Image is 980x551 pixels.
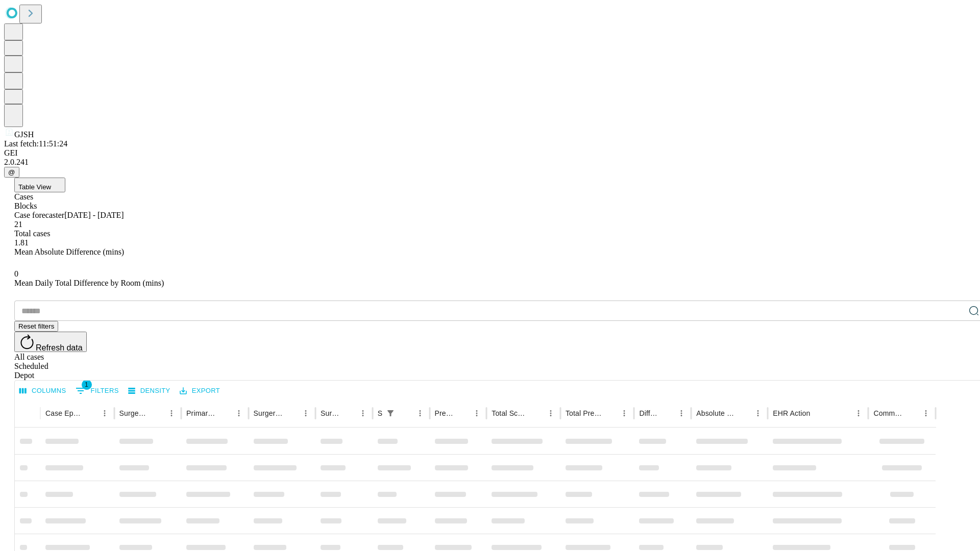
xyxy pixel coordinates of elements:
button: Sort [737,406,751,420]
div: Comments [873,409,903,417]
div: Surgery Date [321,409,340,417]
div: Surgeon Name [119,409,149,417]
span: Total cases [14,229,50,238]
button: Reset filters [14,321,58,332]
button: Menu [232,406,246,420]
button: Sort [399,406,413,420]
div: EHR Action [773,409,810,417]
span: Mean Daily Total Difference by Room (mins) [14,279,164,287]
div: Predicted In Room Duration [435,409,455,417]
span: [DATE] - [DATE] [64,211,124,219]
div: Total Scheduled Duration [492,409,528,417]
span: 21 [14,220,22,229]
button: Menu [544,406,558,420]
span: 0 [14,269,18,278]
div: 2.0.241 [4,158,976,167]
button: Sort [341,406,356,420]
button: Select columns [17,383,69,399]
button: Export [177,383,223,399]
button: Show filters [73,383,121,399]
button: Menu [413,406,427,420]
button: Menu [164,406,179,420]
button: Menu [299,406,313,420]
span: Case forecaster [14,211,64,219]
button: Sort [284,406,299,420]
button: Menu [851,406,866,420]
button: Table View [14,178,65,192]
div: Difference [639,409,659,417]
button: Menu [751,406,765,420]
button: Sort [811,406,825,420]
button: Menu [470,406,484,420]
button: Sort [455,406,470,420]
button: Menu [356,406,370,420]
button: Sort [904,406,919,420]
button: Menu [617,406,631,420]
span: Table View [18,183,51,191]
div: 1 active filter [383,406,398,420]
div: Surgery Name [254,409,283,417]
button: Sort [83,406,97,420]
div: GEI [4,148,976,158]
div: Scheduled In Room Duration [378,409,382,417]
button: Sort [603,406,617,420]
button: Density [126,383,173,399]
button: Sort [529,406,544,420]
span: Last fetch: 11:51:24 [4,139,67,148]
div: Absolute Difference [696,409,736,417]
span: Refresh data [36,343,83,352]
button: Menu [97,406,112,420]
span: 1 [82,380,92,390]
button: Refresh data [14,332,87,352]
span: @ [8,168,15,176]
div: Total Predicted Duration [566,409,602,417]
div: Case Epic Id [45,409,82,417]
span: 1.81 [14,238,29,247]
button: Sort [217,406,232,420]
span: Mean Absolute Difference (mins) [14,247,124,256]
button: Menu [919,406,933,420]
span: Reset filters [18,322,54,330]
button: Sort [150,406,164,420]
button: @ [4,167,19,178]
div: Primary Service [186,409,216,417]
button: Sort [660,406,674,420]
button: Menu [674,406,689,420]
button: Show filters [383,406,398,420]
span: GJSH [14,130,34,139]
